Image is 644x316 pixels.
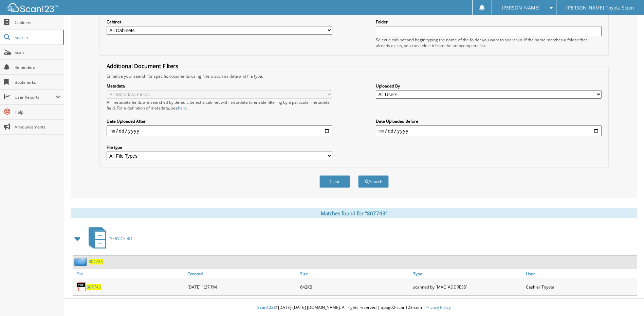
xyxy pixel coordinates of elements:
label: Folder [376,19,602,25]
a: Privacy Policy [425,304,451,310]
button: Search [358,175,389,188]
a: Type [411,269,524,278]
img: scan123-logo-white.svg [7,3,58,12]
span: Scan [15,50,60,55]
div: [DATE] 1:37 PM [186,280,298,294]
span: Scan123 [257,304,274,310]
label: File type [107,144,332,150]
span: [PERSON_NAME] Toyota Scion [566,6,634,10]
input: end [376,125,602,136]
a: 807743 [89,259,103,264]
span: Reminders [15,64,60,70]
a: User [524,269,637,278]
div: scanned by [MAC_ADDRESS] [411,280,524,294]
span: [PERSON_NAME] [502,6,540,10]
label: Date Uploaded Before [376,118,602,124]
a: File [73,269,186,278]
a: Created [186,269,298,278]
span: Help [15,109,60,115]
div: Matches found for "807743" [71,208,637,218]
div: © [DATE]-[DATE] [DOMAIN_NAME]. All rights reserved | appg02-scan123-com | [64,299,644,316]
span: Bookmarks [15,79,60,85]
span: User Reports [15,94,56,100]
span: Cabinets [15,20,60,25]
img: folder2.png [74,257,89,266]
label: Cabinet [107,19,332,25]
span: Announcements [15,124,60,130]
div: Cashier Toyota [524,280,637,294]
iframe: Chat Widget [610,283,644,316]
input: start [107,125,332,136]
a: 807743 [87,284,101,290]
span: Search [15,35,59,40]
legend: Additional Document Filters [103,62,182,70]
span: SERVICE RO [110,236,132,241]
div: Select a cabinet and begin typing the name of the folder you want to search in. If the name match... [376,37,602,48]
label: Uploaded By [376,83,602,89]
div: Enhance your search for specific documents using filters such as date and file type. [103,73,605,79]
label: Date Uploaded After [107,118,332,124]
a: here [178,105,187,111]
a: SERVICE RO [85,225,132,252]
img: PDF.png [76,282,87,292]
label: Metadata [107,83,332,89]
div: All metadata fields are searched by default. Select a cabinet with metadata to enable filtering b... [107,99,332,111]
a: Size [298,269,411,278]
button: Clear [319,175,350,188]
div: 642KB [298,280,411,294]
